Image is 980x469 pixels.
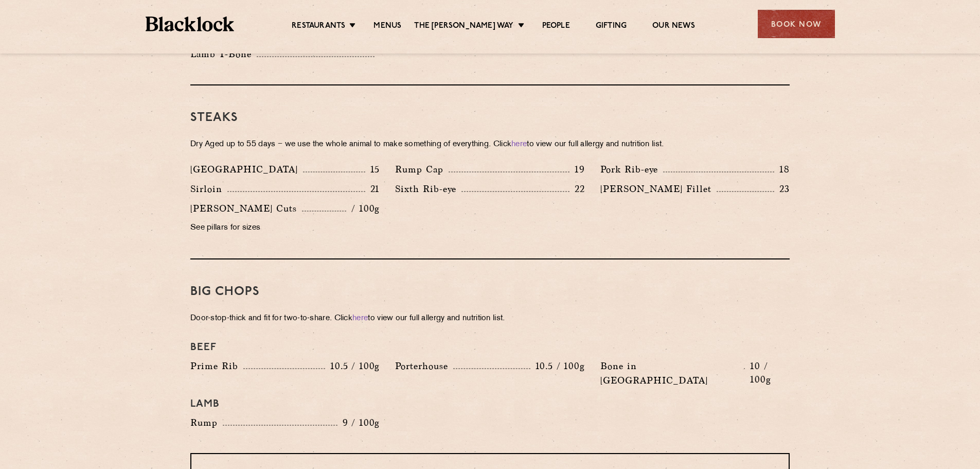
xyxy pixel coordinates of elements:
a: The [PERSON_NAME] Way [414,21,513,32]
h3: Steaks [190,111,790,125]
p: [GEOGRAPHIC_DATA] [190,162,303,177]
p: 23 [774,182,790,196]
p: Door-stop-thick and fit for two-to-share. Click to view our full allergy and nutrition list. [190,311,790,326]
a: Gifting [596,21,627,32]
p: Bone in [GEOGRAPHIC_DATA] [600,359,744,388]
p: [PERSON_NAME] Cuts [190,201,302,216]
a: Menus [373,21,401,32]
p: Sirloin [190,182,227,196]
p: Lamb T-Bone [190,47,257,61]
p: Rump Cap [395,162,449,177]
p: Rump [190,415,223,430]
p: 10.5 / 100g [530,359,585,373]
p: 10.5 / 100g [325,359,380,373]
p: 21 [365,182,380,196]
a: Restaurants [292,21,345,32]
h4: Lamb [190,398,790,410]
div: Book Now [758,10,835,38]
p: See pillars for sizes [190,221,380,235]
p: 22 [569,182,585,196]
p: 15 [365,163,380,176]
p: Dry Aged up to 55 days − we use the whole animal to make something of everything. Click to view o... [190,137,790,152]
img: BL_Textured_Logo-footer-cropped.svg [146,16,235,31]
a: here [352,315,368,322]
p: 10 / 100g [745,359,790,386]
a: People [542,21,570,32]
a: Our News [652,21,695,32]
h4: Beef [190,341,790,354]
a: here [511,141,527,148]
p: Porterhouse [395,359,453,373]
p: [PERSON_NAME] Fillet [600,182,717,196]
p: 19 [569,163,585,176]
p: Pork Rib-eye [600,162,663,177]
h3: Big Chops [190,285,790,299]
p: 9 / 100g [337,416,380,429]
p: Prime Rib [190,359,243,373]
p: Sixth Rib-eye [395,182,461,196]
p: / 100g [346,202,380,215]
p: 18 [774,163,790,176]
